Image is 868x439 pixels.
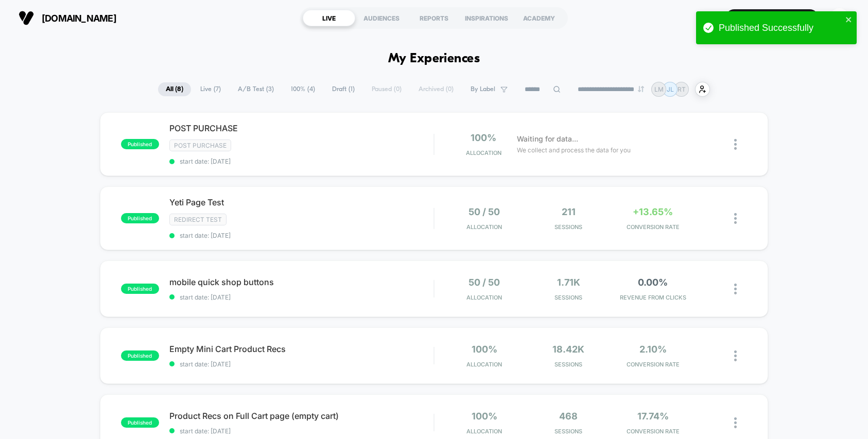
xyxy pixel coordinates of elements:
span: Waiting for data... [517,133,578,145]
span: Product Recs on Full Cart page (empty cart) [169,411,433,421]
button: [DOMAIN_NAME] [15,10,119,26]
span: [DOMAIN_NAME] [42,13,116,24]
span: published [121,350,159,361]
span: 2.10% [639,344,667,355]
span: Sessions [529,294,609,301]
span: published [121,417,159,428]
img: Visually logo [19,10,34,26]
img: close [734,139,737,150]
span: 50 / 50 [468,277,500,288]
span: 0.00% [638,277,668,288]
button: JL [826,8,853,29]
span: Allocation [466,149,501,156]
span: 100% [472,344,497,355]
img: close [734,213,737,224]
span: 211 [562,206,576,217]
span: CONVERSION RATE [613,223,692,231]
span: start date: [DATE] [169,232,433,239]
span: 100% ( 4 ) [283,82,323,96]
span: Sessions [529,361,609,368]
span: start date: [DATE] [169,427,433,435]
span: published [121,139,159,149]
span: 100% [471,132,496,143]
span: 17.74% [637,411,669,422]
span: By Label [471,85,495,93]
span: We collect and process the data for you [517,145,631,155]
span: Redirect Test [169,214,227,225]
div: INSPIRATIONS [460,10,513,26]
span: Live ( 7 ) [193,82,229,96]
div: LIVE [303,10,355,26]
div: REPORTS [408,10,460,26]
p: LM [654,85,664,93]
div: JL [829,8,849,28]
img: close [734,284,737,294]
p: JL [667,85,674,93]
span: Allocation [466,428,502,435]
div: Published Successfully [719,23,842,33]
span: 1.71k [557,277,580,288]
div: ACADEMY [513,10,565,26]
img: end [638,86,644,92]
span: REVENUE FROM CLICKS [613,294,692,301]
span: mobile quick shop buttons [169,277,433,287]
span: Draft ( 1 ) [324,82,362,96]
span: Yeti Page Test [169,197,433,207]
span: 100% [472,411,497,422]
span: start date: [DATE] [169,360,433,368]
span: +13.65% [633,206,673,217]
span: start date: [DATE] [169,157,433,165]
span: Sessions [529,428,609,435]
span: Allocation [466,361,502,368]
span: Post Purchase [169,139,231,151]
span: 18.42k [552,344,584,355]
div: AUDIENCES [355,10,408,26]
span: A/B Test ( 3 ) [230,82,282,96]
span: POST PURCHASE [169,123,433,133]
span: Empty Mini Cart Product Recs [169,344,433,354]
span: 468 [559,411,578,422]
span: 50 / 50 [468,206,500,217]
span: All ( 8 ) [158,82,191,96]
button: close [845,15,853,25]
h1: My Experiences [388,51,480,66]
span: Allocation [466,294,502,301]
span: CONVERSION RATE [613,428,692,435]
span: Sessions [529,223,609,231]
span: published [121,213,159,223]
span: start date: [DATE] [169,293,433,301]
span: Allocation [466,223,502,231]
p: RT [678,85,686,93]
span: CONVERSION RATE [613,361,692,368]
img: close [734,417,737,428]
span: published [121,284,159,294]
img: close [734,350,737,361]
